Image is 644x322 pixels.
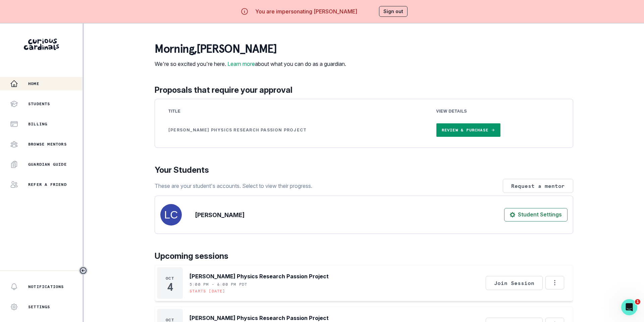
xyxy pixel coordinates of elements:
p: [PERSON_NAME] Physics Research Passion Project [190,272,329,280]
p: Home [28,81,39,86]
th: Title [160,105,428,118]
p: Settings [28,304,50,310]
button: Toggle sidebar [79,266,88,275]
p: Upcoming sessions [155,250,573,262]
p: Notifications [28,284,64,289]
button: Student Settings [504,208,568,222]
p: 5:00 PM - 6:00 PM PDT [190,282,247,287]
p: We're so excited you're here. about what you can do as a guardian. [155,60,346,68]
p: Billing [28,121,47,127]
p: Oct [166,276,174,281]
button: Options [545,276,564,289]
p: You are impersonating [PERSON_NAME] [255,7,357,15]
a: Learn more [227,61,255,67]
p: Proposals that require your approval [155,84,573,96]
img: Curious Cardinals Logo [24,39,59,50]
button: Request a mentor [503,179,573,193]
p: Starts [DATE] [190,288,225,294]
p: [PERSON_NAME] [195,210,245,219]
iframe: Intercom live chat [621,299,637,315]
p: Refer a friend [28,182,67,187]
span: 1 [635,299,640,305]
p: 4 [167,284,173,290]
td: [PERSON_NAME] Physics Research Passion Project [160,118,428,142]
button: Sign out [379,6,408,17]
button: Join Session [486,276,543,290]
p: [PERSON_NAME] Physics Research Passion Project [190,314,329,322]
a: Review & Purchase [436,123,500,137]
th: View Details [428,105,568,118]
p: morning , [PERSON_NAME] [155,42,346,56]
img: svg [160,204,182,226]
p: Your Students [155,164,573,176]
p: Guardian Guide [28,162,67,167]
p: Students [28,101,50,107]
p: These are your student's accounts. Select to view their progress. [155,182,312,190]
p: Browse Mentors [28,142,67,147]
